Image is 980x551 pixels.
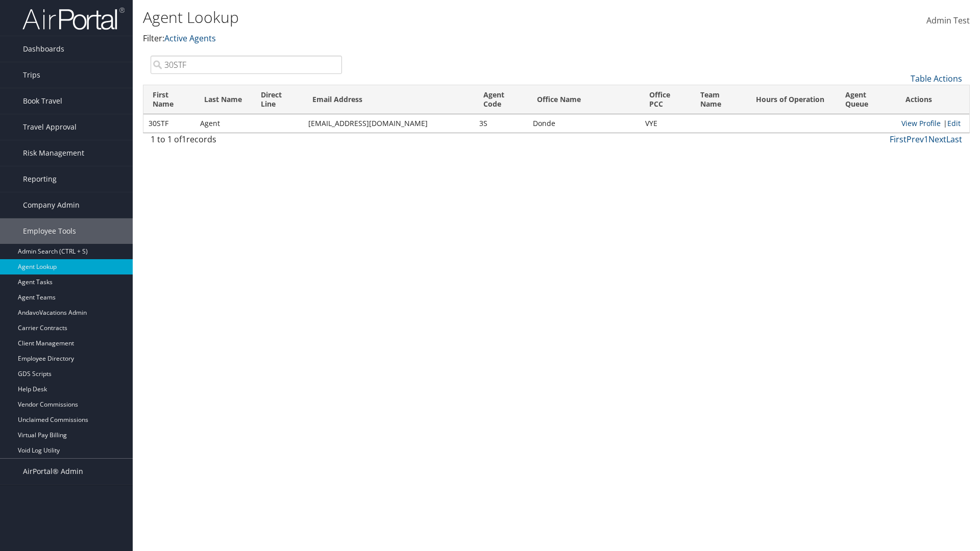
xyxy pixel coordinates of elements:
[640,114,692,133] td: VYE
[23,88,62,114] span: Book Travel
[195,85,252,114] th: Last Name: activate to sort column ascending
[23,36,64,62] span: Dashboards
[23,166,57,192] span: Reporting
[143,32,694,45] p: Filter:
[924,134,928,145] a: 1
[182,134,186,145] span: 1
[195,114,252,133] td: Agent
[890,134,906,145] a: First
[151,56,342,74] input: Search
[303,114,474,133] td: [EMAIL_ADDRESS][DOMAIN_NAME]
[474,85,528,114] th: Agent Code: activate to sort column ascending
[474,114,528,133] td: 3S
[926,15,970,26] span: Admin Test
[896,85,969,114] th: Actions
[23,62,40,88] span: Trips
[906,134,924,145] a: Prev
[836,85,896,114] th: Agent Queue: activate to sort column ascending
[143,85,195,114] th: First Name: activate to sort column descending
[164,33,216,44] a: Active Agents
[911,73,962,84] a: Table Actions
[143,7,694,28] h1: Agent Lookup
[946,134,962,145] a: Last
[23,140,84,166] span: Risk Management
[143,114,195,133] td: 30STF
[23,114,77,140] span: Travel Approval
[901,118,941,128] a: View Profile
[303,85,474,114] th: Email Address: activate to sort column ascending
[896,114,969,133] td: |
[22,7,125,31] img: airportal-logo.png
[947,118,961,128] a: Edit
[747,85,836,114] th: Hours of Operation: activate to sort column ascending
[252,85,303,114] th: Direct Line: activate to sort column ascending
[928,134,946,145] a: Next
[691,85,747,114] th: Team Name: activate to sort column ascending
[926,5,970,37] a: Admin Test
[528,85,640,114] th: Office Name: activate to sort column ascending
[151,133,342,151] div: 1 to 1 of records
[528,114,640,133] td: Donde
[23,459,83,484] span: AirPortal® Admin
[640,85,692,114] th: Office PCC: activate to sort column ascending
[23,192,80,218] span: Company Admin
[23,218,76,244] span: Employee Tools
